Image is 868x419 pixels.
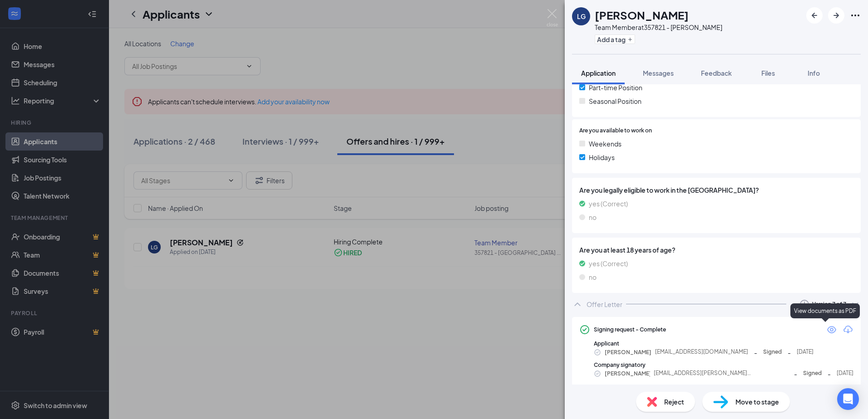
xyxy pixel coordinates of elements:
span: yes (Correct) [589,199,628,209]
span: Are you legally eligible to work in the [GEOGRAPHIC_DATA]? [579,185,853,195]
svg: Plus [627,37,633,42]
span: [EMAIL_ADDRESS][PERSON_NAME][DOMAIN_NAME] [654,369,788,378]
button: PlusAdd a tag [595,34,635,44]
button: ArrowRight [828,7,844,24]
div: Offer Letter [587,300,622,309]
span: [PERSON_NAME] [605,347,651,357]
div: Company signatory [594,361,853,369]
span: Signed [803,369,822,378]
svg: Download [843,324,853,335]
svg: CheckmarkCircle [594,370,601,377]
span: - [754,347,757,357]
span: Are you at least 18 years of age? [579,245,853,255]
span: Weekends [589,139,621,149]
span: Application [581,69,616,77]
div: LG [577,12,586,21]
svg: Clock [799,299,810,310]
svg: Eye [826,324,837,335]
span: Files [761,69,775,77]
span: yes (Correct) [589,258,628,268]
span: [DATE] [797,348,814,356]
div: Signing request - Complete [594,326,666,333]
svg: ChevronDown [850,299,861,310]
div: Applicant [594,340,853,347]
span: - [794,369,797,379]
svg: ArrowLeftNew [809,10,820,21]
button: ArrowLeftNew [806,7,823,24]
h1: [PERSON_NAME] [595,7,689,23]
svg: ChevronUp [572,299,583,310]
span: Are you available to work on [579,127,652,135]
span: Reject [664,397,684,407]
svg: CheckmarkCircle [594,349,601,356]
div: View documents as PDF [790,303,860,318]
span: [PERSON_NAME] [605,369,650,378]
svg: ArrowRight [831,10,842,21]
div: Open Intercom Messenger [837,388,859,410]
span: Info [808,69,820,77]
span: - [828,369,831,379]
span: Messages [643,69,674,77]
span: no [589,212,597,222]
span: - [788,347,791,357]
span: no [589,272,597,282]
span: Move to stage [735,397,779,407]
span: Holidays [589,152,615,162]
svg: CheckmarkCircle [579,324,590,335]
span: Seasonal Position [589,96,641,106]
span: Part-time Position [589,83,642,93]
div: Version 7 of 7 [812,300,846,308]
div: Team Member at 357821 - [PERSON_NAME] [595,23,722,32]
svg: Ellipses [850,10,861,21]
span: Feedback [701,69,732,77]
span: [DATE] [837,369,853,378]
span: [EMAIL_ADDRESS][DOMAIN_NAME] [655,348,748,356]
span: Signed [763,348,782,356]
